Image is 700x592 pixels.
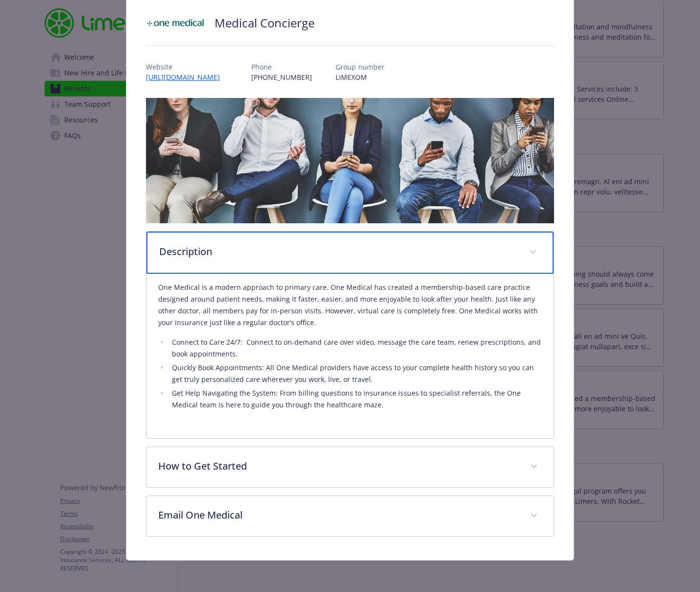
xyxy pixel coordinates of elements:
[159,244,517,259] p: Description
[251,62,312,72] p: Phone
[146,62,228,72] p: Website
[146,8,205,38] img: One Medical
[146,496,554,536] div: Email One Medical
[251,72,312,82] p: [PHONE_NUMBER]
[169,387,542,411] li: Get Help Navigating the System: From billing questions to insurance issues to specialist referral...
[336,62,385,72] p: Group number
[146,72,228,82] a: [URL][DOMAIN_NAME]
[146,232,554,274] div: Description
[158,508,518,522] p: Email One Medical
[158,459,518,474] p: How to Get Started
[215,15,314,31] h2: Medical Concierge
[169,362,542,385] li: Quickly Book Appointments: All One Medical providers have access to your complete health history ...
[158,282,542,329] p: One Medical is a modern approach to primary care. One Medical has created a membership-based care...
[146,447,554,487] div: How to Get Started
[146,98,554,223] img: banner
[146,274,554,438] div: Description
[336,72,385,82] p: LIMEXOM
[169,336,542,360] li: Connect to Care 24/7: Connect to on-demand care over video, message the care team, renew prescrip...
